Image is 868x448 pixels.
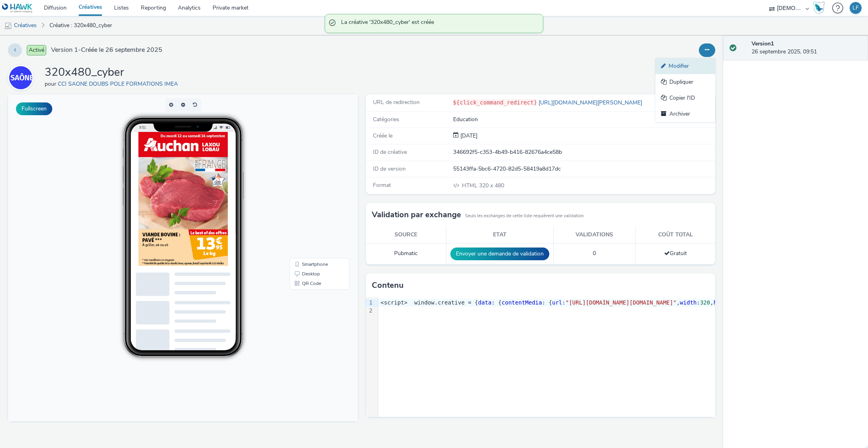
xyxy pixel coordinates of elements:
[16,102,52,115] button: Fullscreen
[294,167,320,172] span: Smartphone
[537,99,645,106] a: [URL][DOMAIN_NAME][PERSON_NAME]
[655,58,715,74] a: Modifier
[752,40,774,47] strong: Version 1
[655,90,715,106] a: Copier l'ID
[373,165,406,173] span: ID de version
[478,299,492,306] span: data
[655,106,715,122] a: Archiver
[372,279,404,291] h3: Contenu
[465,213,584,219] small: Seuls les exchanges de cette liste requièrent une validation
[636,227,716,243] th: Coût total
[552,299,562,306] span: url
[341,18,535,29] span: La créative '320x480_cyber' est créée
[58,80,181,88] a: CCI SAONE DOUBS POLE FORMATIONS IMEA
[2,3,33,13] img: undefined Logo
[459,132,477,140] span: [DATE]
[45,65,181,80] h1: 320x480_cyber
[131,31,138,35] span: 9:51
[593,250,596,257] span: 0
[553,227,635,243] th: Validations
[373,181,391,189] span: Format
[294,187,313,191] span: QR Code
[366,299,374,307] div: 1
[680,299,696,306] span: width
[51,45,162,55] span: Version 1 - Créée le 26 septembre 2025
[453,99,537,106] code: ${click_command_redirect}
[366,227,446,243] th: Source
[714,299,734,306] span: height
[655,74,715,90] a: Dupliquer
[446,227,553,243] th: Etat
[294,177,312,182] span: Desktop
[453,116,715,124] div: Education
[813,2,828,14] a: Hawk Academy
[45,80,58,88] span: pour
[453,148,715,156] div: 346692f5-c353-4b49-b416-82676a4ce58b
[450,248,549,260] button: Envoyer une demande de validation
[366,307,374,315] div: 2
[372,209,461,221] h3: Validation par exchange
[752,40,862,56] div: 26 septembre 2025, 09:51
[366,243,446,264] td: Pubmatic
[461,182,504,189] span: 320 x 480
[8,74,37,81] a: CCI SAONE DOUBS POLE FORMATIONS IMEA
[45,16,116,35] a: Créative : 320x480_cyber
[4,22,12,30] img: mobile
[700,299,710,306] span: 320
[283,175,340,184] li: Desktop
[462,182,479,189] span: HTML
[453,165,715,173] div: 55143ffa-5bc6-4720-82d5-58419a8d17dc
[283,165,340,175] li: Smartphone
[283,184,340,194] li: QR Code
[459,132,477,140] div: Création 26 septembre 2025, 09:51
[27,45,46,55] span: Activé
[373,116,399,123] span: Catégories
[9,66,32,89] img: CCI SAONE DOUBS POLE FORMATIONS IMEA
[373,148,407,156] span: ID de créative
[813,2,825,14] img: Hawk Academy
[373,98,420,106] span: URL de redirection
[664,250,687,257] span: Gratuit
[566,299,677,306] span: "[URL][DOMAIN_NAME][DOMAIN_NAME]"
[502,299,542,306] span: contentMedia
[373,132,393,140] span: Créée le
[852,2,859,14] div: LF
